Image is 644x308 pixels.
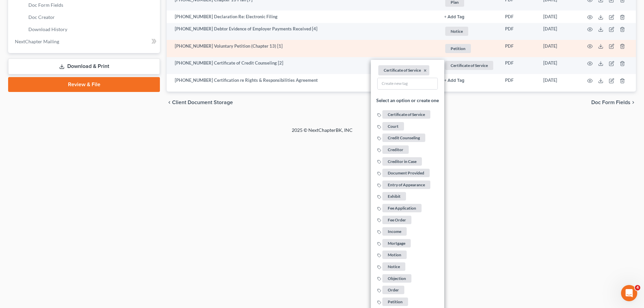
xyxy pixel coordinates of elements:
[444,14,494,20] a: + Add Tag
[167,57,439,74] td: [PHONE_NUMBER] Certificate of Credit Counseling [2]
[382,157,422,166] span: Creditor in Case
[23,23,160,35] a: Download History
[377,240,412,246] a: Mortgage
[167,40,439,57] td: [PHONE_NUMBER] Voluntary Petition (Chapter 13) [1]
[444,26,494,37] a: Notice
[382,298,408,306] span: Petition
[445,61,493,70] span: Certificate of Service
[444,77,494,84] a: + Add Tag
[371,93,444,109] li: Select an option or create one
[635,285,640,290] span: 4
[382,145,409,154] span: Creditor
[167,23,439,40] td: [PHONE_NUMBER] Debtor Evidence of Employer Payments Received [4]
[382,181,430,189] span: Entry of Appearance
[377,170,431,176] a: Document Provided
[167,100,233,105] button: chevron_left Client Document Storage
[377,205,423,211] a: Fee Application
[377,135,426,141] a: Credit Counseling
[382,192,406,201] span: Exhibit
[382,286,404,294] span: Order
[28,2,63,8] span: Doc Form Fields
[500,10,538,23] td: PDF
[378,78,437,89] input: Create new tag
[382,134,425,142] span: Credit Counseling
[377,287,405,292] a: Order
[424,68,427,74] button: ×
[377,217,412,222] a: Fee Order
[444,78,464,83] button: + Add Tag
[538,57,579,74] td: [DATE]
[377,112,431,117] a: Certificate of Service
[382,111,430,119] span: Certificate of Service
[8,58,160,74] a: Download & Print
[28,14,55,20] span: Doc Creator
[382,216,411,224] span: Fee Order
[444,60,494,71] a: Certificate of Service
[591,100,630,105] span: Doc Form Fields
[382,122,404,131] span: Court
[377,123,405,129] a: Court
[500,23,538,40] td: PDF
[630,100,636,105] i: chevron_right
[377,193,407,199] a: Exhibit
[382,274,411,283] span: Objection
[538,23,579,40] td: [DATE]
[172,100,233,105] span: Client Document Storage
[167,100,172,105] i: chevron_left
[444,43,494,54] a: Petition
[382,169,430,177] span: Document Provided
[129,127,515,139] div: 2025 © NextChapterBK, INC
[445,27,468,36] span: Notice
[538,40,579,57] td: [DATE]
[538,74,579,86] td: [DATE]
[377,228,408,234] a: Income
[377,182,431,187] a: Entry of Appearance
[167,10,439,23] td: [PHONE_NUMBER] Declaration Re: Electronic Filing
[377,275,412,281] a: Objection
[500,57,538,74] td: PDF
[382,204,422,212] span: Fee Application
[538,10,579,23] td: [DATE]
[28,26,67,32] span: Download History
[23,11,160,23] a: Doc Creator
[621,285,637,301] iframe: Intercom live chat
[377,158,423,164] a: Creditor in Case
[377,263,406,269] a: Notice
[167,74,439,86] td: [PHONE_NUMBER] Certification re Rights & Responsibilities Agreement
[444,15,464,19] button: + Add Tag
[382,239,411,247] span: Mortgage
[9,35,160,48] a: NextChapter Mailing
[8,77,160,92] a: Review & File
[382,262,405,271] span: Notice
[445,44,471,53] span: Petition
[382,227,407,236] span: Income
[15,39,59,44] span: NextChapter Mailing
[377,252,408,258] a: Motion
[382,251,407,259] span: Motion
[591,100,636,105] button: Doc Form Fields chevron_right
[377,299,409,304] a: Petition
[377,146,410,152] a: Creditor
[378,65,429,75] li: Certificate of Service
[500,40,538,57] td: PDF
[500,74,538,86] td: PDF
